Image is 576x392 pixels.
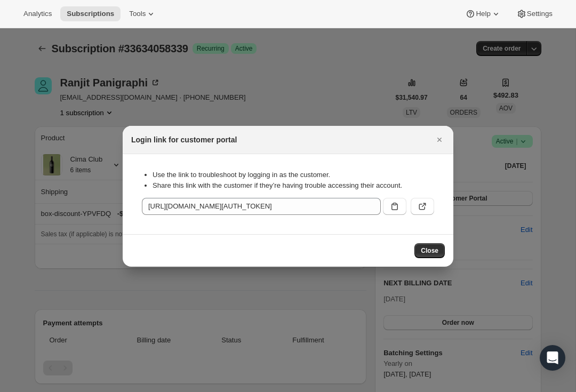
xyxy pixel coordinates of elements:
button: Settings [510,6,559,21]
span: Close [421,246,438,255]
div: Open Intercom Messenger [540,345,565,371]
button: Tools [123,6,163,21]
button: Close [414,243,445,258]
button: Close [432,132,447,147]
span: Analytics [23,10,52,18]
span: Help [476,10,490,18]
h2: Login link for customer portal [131,134,237,145]
li: Use the link to troubleshoot by logging in as the customer. [153,170,434,180]
span: Tools [129,10,146,18]
span: Settings [527,10,553,18]
button: Help [459,6,507,21]
button: Subscriptions [60,6,121,21]
li: Share this link with the customer if they’re having trouble accessing their account. [153,180,434,191]
button: Analytics [17,6,58,21]
span: Subscriptions [67,10,114,18]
